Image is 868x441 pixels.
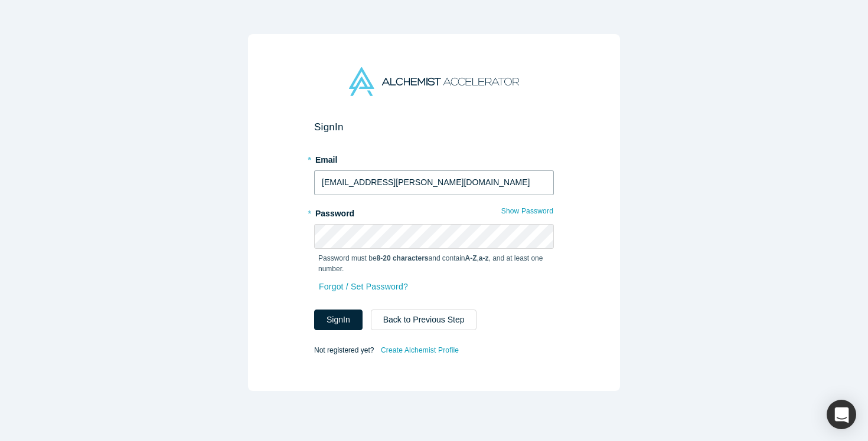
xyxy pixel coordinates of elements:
[318,253,550,274] p: Password must be and contain , , and at least one number.
[501,203,554,219] button: Show Password
[465,254,477,262] strong: A-Z
[371,310,477,330] button: Back to Previous Step
[314,150,554,166] label: Email
[314,310,363,330] button: SignIn
[314,121,554,133] h2: Sign In
[377,254,429,262] strong: 8-20 characters
[380,343,459,358] a: Create Alchemist Profile
[318,277,409,297] a: Forgot / Set Password?
[314,203,554,220] label: Password
[349,67,519,96] img: Alchemist Accelerator Logo
[314,345,374,354] span: Not registered yet?
[479,254,489,262] strong: a-z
